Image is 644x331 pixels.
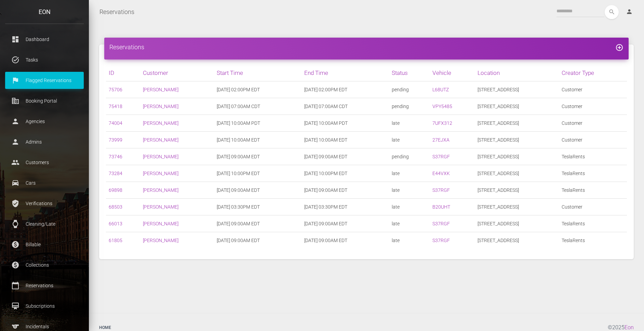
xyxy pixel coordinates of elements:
td: TeslaRents [559,182,627,199]
a: [PERSON_NAME] [143,238,178,243]
td: [STREET_ADDRESS] [475,199,559,215]
a: watch Cleaning/Late [5,215,84,233]
p: Cars [10,178,79,188]
a: paid Collections [5,256,84,274]
a: [PERSON_NAME] [143,120,178,126]
a: 68503 [109,204,122,210]
a: S37RGF [432,187,450,193]
td: Customer [559,81,627,98]
td: [DATE] 10:00PM EDT [214,165,301,182]
a: S37RGF [432,238,450,243]
p: Tasks [10,55,79,65]
a: corporate_fare Booking Portal [5,92,84,109]
td: [DATE] 10:00AM EDT [214,132,301,148]
td: late [389,232,429,249]
a: calendar_today Reservations [5,277,84,294]
a: 75418 [109,104,122,109]
a: 74004 [109,120,122,126]
td: Customer [559,115,627,132]
a: L68UTZ [432,87,449,92]
a: task_alt Tasks [5,51,84,68]
p: Booking Portal [10,96,79,106]
td: [DATE] 10:00AM EDT [301,132,389,148]
p: Subscriptions [10,301,79,311]
th: Start Time [214,65,301,81]
a: S37RGF [432,221,450,226]
td: late [389,165,429,182]
td: [DATE] 09:00AM EDT [214,148,301,165]
td: [DATE] 09:00AM EDT [214,232,301,249]
td: [STREET_ADDRESS] [475,115,559,132]
a: [PERSON_NAME] [143,137,178,143]
p: Collections [10,260,79,270]
a: 27EJXA [432,137,450,143]
td: [STREET_ADDRESS] [475,182,559,199]
td: [DATE] 09:00AM EDT [301,182,389,199]
td: [STREET_ADDRESS] [475,232,559,249]
p: Verifications [10,198,79,209]
td: pending [389,81,429,98]
a: drive_eta Cars [5,174,84,191]
td: [DATE] 10:00AM PDT [214,115,301,132]
a: 66013 [109,221,122,226]
a: E44VXK [432,171,450,176]
h4: Reservations [109,43,623,51]
a: 73284 [109,171,122,176]
td: [STREET_ADDRESS] [475,215,559,232]
td: Customer [559,98,627,115]
p: Cleaning/Late [10,219,79,229]
a: [PERSON_NAME] [143,204,178,210]
a: 7UFX312 [432,120,452,126]
td: [STREET_ADDRESS] [475,148,559,165]
p: Agencies [10,116,79,127]
td: TeslaRents [559,165,627,182]
p: Customers [10,157,79,168]
th: ID [106,65,140,81]
td: [DATE] 07:00AM CDT [301,98,389,115]
th: Customer [140,65,214,81]
a: [PERSON_NAME] [143,221,178,226]
p: Dashboard [10,34,79,44]
a: person Agencies [5,113,84,130]
a: 61805 [109,238,122,243]
a: person Admins [5,133,84,150]
td: [STREET_ADDRESS] [475,98,559,115]
a: person [621,5,639,19]
td: [DATE] 03:30PM EDT [301,199,389,215]
p: Flagged Reservations [10,75,79,85]
td: [DATE] 02:00PM EDT [301,81,389,98]
th: Vehicle [430,65,475,81]
td: [STREET_ADDRESS] [475,81,559,98]
td: [DATE] 09:00AM EDT [301,215,389,232]
a: dashboard Dashboard [5,31,84,48]
a: add_circle_outline [615,43,623,51]
td: late [389,199,429,215]
td: Customer [559,199,627,215]
a: [PERSON_NAME] [143,154,178,159]
td: pending [389,148,429,165]
td: [DATE] 09:00AM EDT [301,148,389,165]
a: 73746 [109,154,122,159]
th: Creator Type [559,65,627,81]
a: 73999 [109,137,122,143]
td: late [389,215,429,232]
i: add_circle_outline [615,43,623,52]
th: End Time [301,65,389,81]
td: [STREET_ADDRESS] [475,132,559,148]
a: verified_user Verifications [5,195,84,212]
a: 69898 [109,187,122,193]
td: [STREET_ADDRESS] [475,165,559,182]
p: Admins [10,137,79,147]
a: S37RGF [432,154,450,159]
a: 75706 [109,87,122,92]
td: TeslaRents [559,148,627,165]
th: Location [475,65,559,81]
button: search [605,5,619,19]
td: late [389,182,429,199]
td: late [389,115,429,132]
a: flag Flagged Reservations [5,72,84,89]
p: Reservations [10,280,79,291]
td: [DATE] 09:00AM EDT [301,232,389,249]
td: [DATE] 09:00AM EDT [214,182,301,199]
